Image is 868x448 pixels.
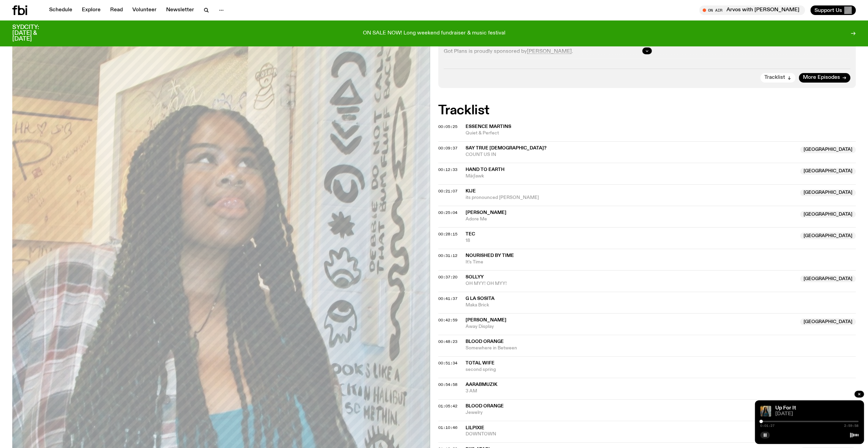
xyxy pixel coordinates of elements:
[438,189,457,193] button: 00:21:07
[844,424,858,428] span: 2:59:58
[466,173,796,179] span: Mäḏawk
[78,5,105,15] a: Explore
[363,30,505,37] p: ON SALE NOW! Long weekend fundraiser & music festival
[803,75,840,80] span: More Episodes
[438,167,457,172] span: 00:12:33
[800,275,856,282] span: [GEOGRAPHIC_DATA]
[466,318,506,322] span: [PERSON_NAME]
[438,403,457,409] span: 01:05:42
[438,297,457,301] button: 00:41:37
[438,339,457,344] span: 00:48:23
[438,361,457,365] button: 00:51:34
[12,25,56,42] h3: SYDCITY: [DATE] & [DATE]
[466,404,504,408] span: Blood Orange
[438,232,457,236] button: 00:28:15
[438,426,457,430] button: 01:10:46
[466,151,796,158] span: COUNT US IN
[466,189,476,193] span: Kije
[800,232,856,239] span: [GEOGRAPHIC_DATA]
[466,388,856,394] span: 3 AM
[466,339,504,344] span: Blood Orange
[466,232,475,236] span: Tec
[438,188,457,194] span: 00:21:07
[438,104,856,117] h2: Tracklist
[438,145,457,151] span: 00:09:37
[800,318,856,325] span: [GEOGRAPHIC_DATA]
[800,211,856,218] span: [GEOGRAPHIC_DATA]
[438,168,457,172] button: 00:12:33
[438,317,457,323] span: 00:42:59
[466,275,484,279] span: SOLLYY
[466,366,856,373] span: second spring
[438,253,457,258] span: 00:31:12
[760,424,775,428] span: 0:01:27
[466,302,856,308] span: Maka Brick
[799,73,850,83] a: More Episodes
[438,124,457,129] span: 00:05:25
[438,296,457,301] span: 00:41:37
[466,130,856,136] span: Quiet & Perfect
[466,323,796,330] span: Away Display
[800,189,856,196] span: [GEOGRAPHIC_DATA]
[800,146,856,153] span: [GEOGRAPHIC_DATA]
[438,146,457,150] button: 00:09:37
[466,237,796,244] span: 18
[438,231,457,237] span: 00:28:15
[760,406,771,417] img: Ify - a Brown Skin girl with black braided twists, looking up to the side with her tongue stickin...
[438,275,457,279] button: 00:37:20
[106,5,127,15] a: Read
[466,210,506,215] span: [PERSON_NAME]
[438,318,457,322] button: 00:42:59
[466,259,856,265] span: It's Time
[466,431,796,437] span: DOWNTOWN
[775,411,858,417] span: [DATE]
[466,194,796,201] span: its pronounced [PERSON_NAME]
[466,167,504,172] span: Hand to Earth
[466,253,514,258] span: Nourished By Time
[438,211,457,215] button: 00:25:04
[466,345,856,351] span: Somewhere in Between
[800,168,856,175] span: [GEOGRAPHIC_DATA]
[438,210,457,215] span: 00:25:04
[466,296,495,301] span: G La Sosita
[438,383,457,387] button: 00:54:58
[438,360,457,366] span: 00:51:34
[128,5,161,15] a: Volunteer
[438,125,457,129] button: 00:05:25
[438,254,457,258] button: 00:31:12
[45,5,76,15] a: Schedule
[466,146,546,150] span: Say True [DEMOGRAPHIC_DATA]?
[699,5,805,15] button: On AirArvos with [PERSON_NAME]
[162,5,198,15] a: Newsletter
[438,274,457,280] span: 00:37:20
[466,280,796,287] span: OH MYY! OH MYY!
[438,340,457,344] button: 00:48:23
[814,7,842,13] span: Support Us
[466,382,497,387] span: aarabMUZIK
[438,382,457,387] span: 00:54:58
[466,216,796,222] span: Adore Me
[775,405,796,411] a: Up For It
[810,5,856,15] button: Support Us
[466,361,495,365] span: Total Wife
[466,409,856,416] span: Jewelry
[760,73,795,83] button: Tracklist
[438,404,457,408] button: 01:05:42
[466,425,484,430] span: LILPIXIE
[438,425,457,430] span: 01:10:46
[466,124,511,129] span: Essence Martins
[764,75,785,80] span: Tracklist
